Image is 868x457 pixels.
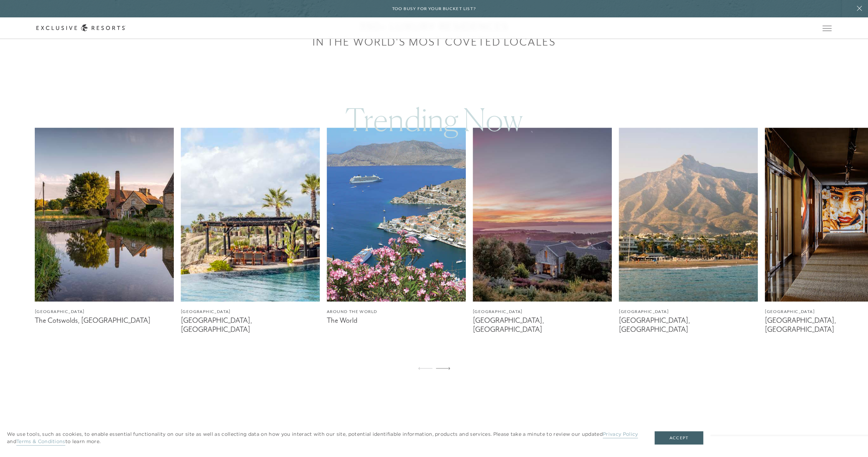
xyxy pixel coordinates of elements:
button: Open navigation [822,26,832,31]
figcaption: [GEOGRAPHIC_DATA], [GEOGRAPHIC_DATA] [473,316,612,334]
figcaption: [GEOGRAPHIC_DATA] [181,308,320,315]
figcaption: [GEOGRAPHIC_DATA] [35,308,174,315]
p: We use tools, such as cookies, to enable essential functionality on our site as well as collectin... [7,431,641,445]
figcaption: The Cotswolds, [GEOGRAPHIC_DATA] [35,316,174,325]
a: [GEOGRAPHIC_DATA][GEOGRAPHIC_DATA], [GEOGRAPHIC_DATA] [181,128,320,334]
a: Around the WorldThe World [327,128,466,325]
button: Accept [655,431,703,444]
h6: Too busy for your bucket list? [392,6,476,12]
figcaption: [GEOGRAPHIC_DATA], [GEOGRAPHIC_DATA] [619,316,758,334]
a: [GEOGRAPHIC_DATA][GEOGRAPHIC_DATA], [GEOGRAPHIC_DATA] [619,128,758,334]
figcaption: [GEOGRAPHIC_DATA] [619,308,758,315]
figcaption: Around the World [327,308,466,315]
a: Terms & Conditions [16,438,65,446]
figcaption: The World [327,316,466,325]
figcaption: [GEOGRAPHIC_DATA] [473,308,612,315]
figcaption: [GEOGRAPHIC_DATA], [GEOGRAPHIC_DATA] [181,316,320,334]
a: Privacy Policy [603,431,638,438]
a: [GEOGRAPHIC_DATA]The Cotswolds, [GEOGRAPHIC_DATA] [35,128,174,325]
a: [GEOGRAPHIC_DATA][GEOGRAPHIC_DATA], [GEOGRAPHIC_DATA] [473,128,612,334]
